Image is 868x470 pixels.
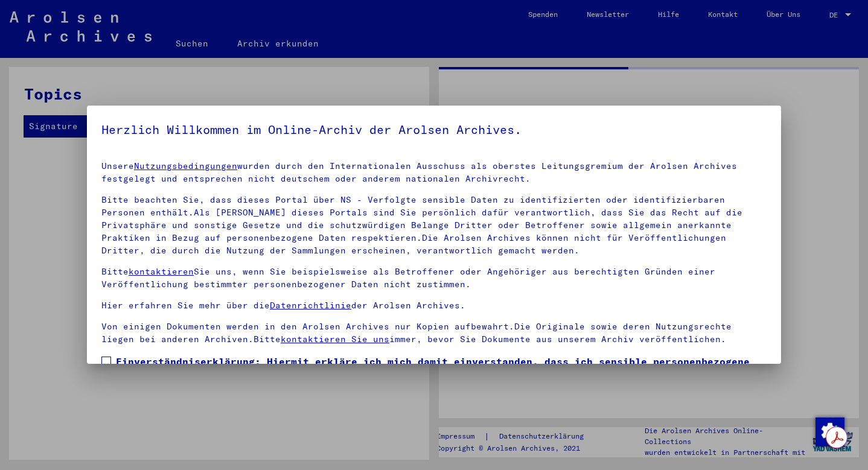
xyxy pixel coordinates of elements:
p: Unsere wurden durch den Internationalen Ausschuss als oberstes Leitungsgremium der Arolsen Archiv... [101,160,767,185]
h5: Herzlich Willkommen im Online-Archiv der Arolsen Archives. [101,120,767,139]
p: Bitte Sie uns, wenn Sie beispielsweise als Betroffener oder Angehöriger aus berechtigten Gründen ... [101,265,767,291]
p: Von einigen Dokumenten werden in den Arolsen Archives nur Kopien aufbewahrt.Die Originale sowie d... [101,320,767,346]
a: kontaktieren Sie uns [281,334,389,345]
p: Hier erfahren Sie mehr über die der Arolsen Archives. [101,299,767,312]
a: Nutzungsbedingungen [134,160,237,171]
img: Zustimmung ändern [815,418,844,446]
a: Datenrichtlinie [270,300,351,311]
a: kontaktieren [129,266,194,277]
span: Einverständniserklärung: Hiermit erkläre ich mich damit einverstanden, dass ich sensible personen... [116,354,767,412]
p: Bitte beachten Sie, dass dieses Portal über NS - Verfolgte sensible Daten zu identifizierten oder... [101,194,767,257]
